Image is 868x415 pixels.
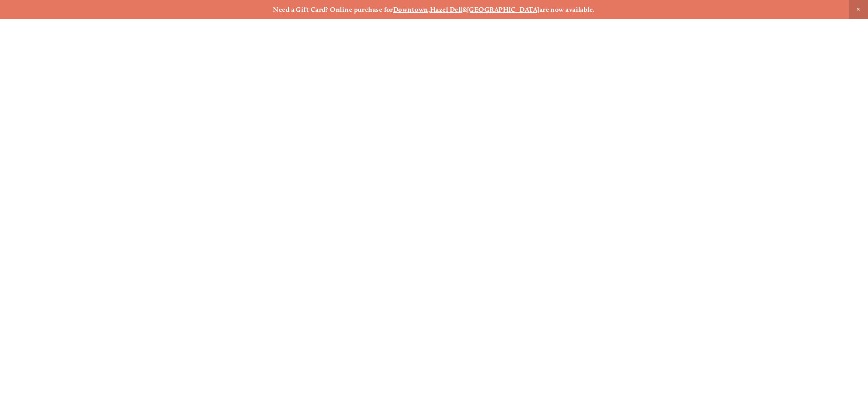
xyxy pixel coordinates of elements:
[462,5,467,14] strong: &
[467,5,539,14] a: [GEOGRAPHIC_DATA]
[273,5,393,14] strong: Need a Gift Card? Online purchase for
[539,5,595,14] strong: are now available.
[430,5,462,14] a: Hazel Dell
[428,5,430,14] strong: ,
[393,5,428,14] a: Downtown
